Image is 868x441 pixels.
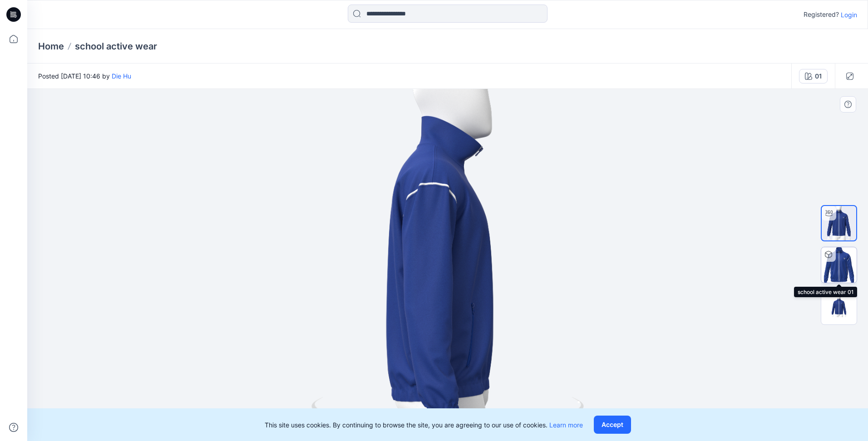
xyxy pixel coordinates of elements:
a: Learn more [549,421,583,429]
img: All colorways [821,296,857,318]
img: Faceless-M-Turntable [822,206,856,240]
button: 01 [799,69,828,83]
a: Home [38,40,64,53]
p: Login [841,10,857,20]
div: 01 [815,71,822,81]
p: Registered? [804,9,839,20]
span: Posted [DATE] 10:46 by [38,71,131,81]
img: school active wear 01 [821,247,857,283]
p: This site uses cookies. By continuing to browse the site, you are agreeing to our use of cookies. [265,420,583,430]
p: school active wear [75,40,157,53]
button: Accept [594,416,631,434]
a: Die Hu [112,72,131,80]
